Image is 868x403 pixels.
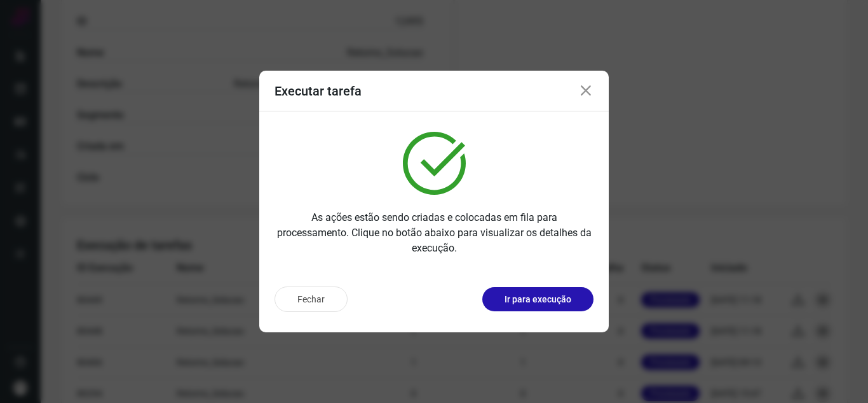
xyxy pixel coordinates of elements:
img: verified.svg [403,132,466,195]
p: As ações estão sendo criadas e colocadas em fila para processamento. Clique no botão abaixo para ... [275,210,593,256]
h3: Executar tarefa [275,83,362,99]
button: Ir para execução [482,287,593,311]
p: Ir para execução [505,293,571,306]
button: Fechar [275,286,348,312]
